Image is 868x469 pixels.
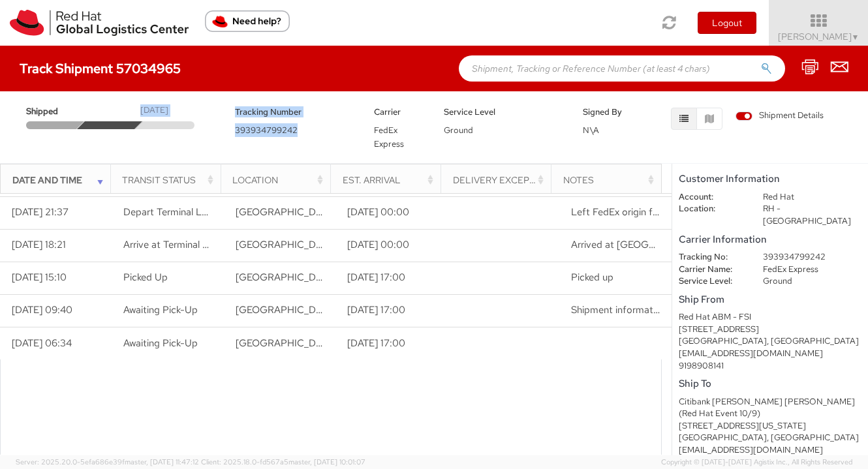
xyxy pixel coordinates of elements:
[236,271,546,284] span: RALEIGH, NC, US
[453,174,547,187] div: Delivery Exception
[563,174,657,187] div: Notes
[852,32,860,42] span: ▼
[374,125,404,149] span: FedEx Express
[583,108,633,117] h5: Signed By
[444,125,473,136] span: Ground
[679,396,861,420] div: Citibank [PERSON_NAME] [PERSON_NAME] (Red Hat Event 10/9)
[232,174,326,187] div: Location
[236,303,546,316] span: RALEIGH, NC, US
[336,196,448,229] td: [DATE] 00:00
[679,311,861,324] div: Red Hat ABM - FSI
[679,444,861,457] div: [EMAIL_ADDRESS][DOMAIN_NAME]
[669,275,753,288] dt: Service Level:
[571,238,754,251] span: Arrived at FedEx location
[571,303,730,316] span: Shipment information sent to FedEx
[201,457,365,466] span: Client: 2025.18.0-fd567a5
[236,238,546,251] span: RALEIGH, NC, US
[123,271,168,284] span: Picked Up
[679,174,861,185] h5: Customer Information
[669,264,753,276] dt: Carrier Name:
[336,294,448,327] td: [DATE] 17:00
[679,348,861,360] div: [EMAIL_ADDRESS][DOMAIN_NAME]
[12,174,106,187] div: Date and Time
[123,303,198,316] span: Awaiting Pick-Up
[235,125,298,136] span: 393934799242
[444,108,563,117] h5: Service Level
[343,174,437,187] div: Est. Arrival
[236,337,546,350] span: Raleigh, NC, US
[336,229,448,262] td: [DATE] 00:00
[26,106,82,118] span: Shipped
[679,324,861,336] div: [STREET_ADDRESS]
[679,432,861,444] div: [GEOGRAPHIC_DATA], [GEOGRAPHIC_DATA]
[122,174,216,187] div: Transit Status
[661,457,852,468] span: Copyright © [DATE]-[DATE] Agistix Inc., All Rights Reserved
[205,10,290,32] button: Need help?
[288,457,365,466] span: master, [DATE] 10:01:07
[336,262,448,294] td: [DATE] 17:00
[123,337,198,350] span: Awaiting Pick-Up
[10,10,189,36] img: rh-logistics-00dfa346123c4ec078e1.svg
[16,457,199,466] span: Server: 2025.20.0-5efa686e39f
[669,251,753,264] dt: Tracking No:
[679,378,861,389] h5: Ship To
[679,234,861,245] h5: Carrier Information
[336,327,448,359] td: [DATE] 17:00
[778,31,860,42] span: [PERSON_NAME]
[679,335,861,348] div: [GEOGRAPHIC_DATA], [GEOGRAPHIC_DATA]
[571,205,677,219] span: Left FedEx origin facility
[123,238,241,251] span: Arrive at Terminal Location
[736,110,824,124] label: Shipment Details
[236,205,546,219] span: RALEIGH, NC, US
[20,61,181,76] h4: Track Shipment 57034965
[679,294,861,305] h5: Ship From
[679,420,861,432] div: [STREET_ADDRESS][US_STATE]
[698,12,756,34] button: Logout
[374,108,424,117] h5: Carrier
[235,108,354,117] h5: Tracking Number
[669,191,753,204] dt: Account:
[583,125,599,136] span: N\A
[669,203,753,215] dt: Location:
[571,271,613,284] span: Picked up
[140,104,168,117] div: [DATE]
[123,205,235,219] span: Depart Terminal Location
[125,457,199,466] span: master, [DATE] 11:47:12
[459,55,785,82] input: Shipment, Tracking or Reference Number (at least 4 chars)
[679,360,861,372] div: 9198908141
[736,110,824,122] span: Shipment Details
